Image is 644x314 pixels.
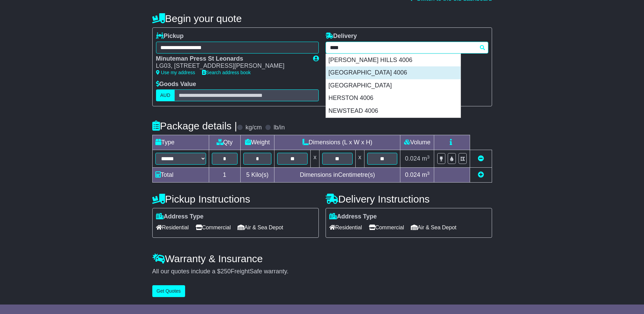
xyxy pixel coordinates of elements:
[156,222,189,233] span: Residential
[209,168,240,183] td: 1
[326,54,461,67] div: [PERSON_NAME] HILLS 4006
[152,168,209,183] td: Total
[156,81,196,88] label: Goods Value
[246,171,249,178] span: 5
[152,193,319,205] h4: Pickup Instructions
[209,135,240,150] td: Qty
[427,154,430,160] sup: 3
[311,150,319,168] td: x
[274,135,400,150] td: Dimensions (L x W x H)
[427,171,430,176] sup: 3
[273,124,285,131] label: lb/in
[478,155,484,162] a: Remove this item
[422,155,430,162] span: m
[478,171,484,178] a: Add new item
[156,70,195,75] a: Use my address
[326,66,461,79] div: [GEOGRAPHIC_DATA] 4006
[326,193,492,205] h4: Delivery Instructions
[326,105,461,118] div: NEWSTEAD 4006
[156,62,306,70] div: LG03, [STREET_ADDRESS][PERSON_NAME]
[221,268,231,275] span: 250
[156,33,184,40] label: Pickup
[240,135,274,150] td: Weight
[326,79,461,92] div: [GEOGRAPHIC_DATA]
[355,150,364,168] td: x
[156,213,204,221] label: Address Type
[152,135,209,150] td: Type
[422,171,430,178] span: m
[202,70,251,75] a: Search address book
[245,124,262,131] label: kg/cm
[152,253,492,264] h4: Warranty & Insurance
[156,89,175,101] label: AUD
[156,55,306,63] div: Minuteman Press St Leonards
[326,42,488,54] typeahead: Please provide city
[405,171,420,178] span: 0.024
[152,268,492,275] div: All our quotes include a $ FreightSafe warranty.
[369,222,404,233] span: Commercial
[152,285,185,297] button: Get Quotes
[400,135,434,150] td: Volume
[405,155,420,162] span: 0.024
[240,168,274,183] td: Kilo(s)
[329,222,362,233] span: Residential
[196,222,231,233] span: Commercial
[152,120,237,131] h4: Package details |
[326,33,357,40] label: Delivery
[329,213,377,221] label: Address Type
[152,13,492,24] h4: Begin your quote
[326,92,461,105] div: HERSTON 4006
[411,222,457,233] span: Air & Sea Depot
[238,222,283,233] span: Air & Sea Depot
[274,168,400,183] td: Dimensions in Centimetre(s)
